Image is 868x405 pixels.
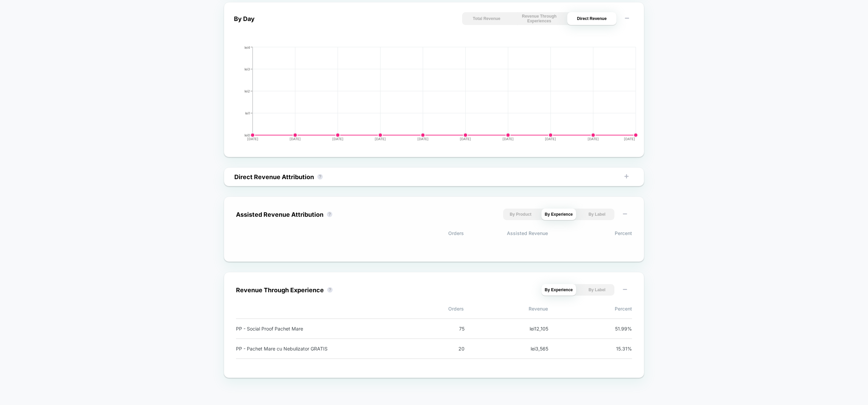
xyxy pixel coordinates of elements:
[434,326,465,332] span: 75
[462,12,511,25] button: Total Revenue
[234,173,314,180] div: Direct Revenue Attribution
[375,137,386,141] tspan: [DATE]
[601,346,632,351] span: 15.31 %
[244,67,250,71] tspan: lei3
[567,12,616,25] button: Direct Revenue
[234,15,255,22] div: By Day
[380,230,464,236] span: Orders
[417,137,429,141] tspan: [DATE]
[244,89,250,93] tspan: lei2
[380,306,464,312] span: Orders
[548,230,632,236] span: Percent
[505,171,540,183] button: By Product
[541,209,576,220] button: By Experience
[518,326,548,332] span: lei 12,105
[624,137,635,141] tspan: [DATE]
[502,137,514,141] tspan: [DATE]
[464,230,548,236] span: Assisted Revenue
[327,287,333,293] button: ?
[244,45,250,49] tspan: lei4
[548,306,632,312] span: Percent
[460,137,471,141] tspan: [DATE]
[541,284,576,296] button: By Experience
[588,137,599,141] tspan: [DATE]
[245,111,250,115] tspan: lei1
[236,346,414,351] div: PP - Pachet Mare cu Nebulizator GRATIS
[503,209,538,220] button: By Product
[515,12,564,25] button: Revenue Through Experiences
[601,326,632,332] span: 51.99 %
[236,286,324,294] div: Revenue Through Experience
[236,211,323,218] div: Assisted Revenue Attribution
[244,133,250,137] tspan: lei0
[464,306,548,312] span: Revenue
[290,137,301,141] tspan: [DATE]
[332,137,343,141] tspan: [DATE]
[327,212,332,217] button: ?
[434,346,465,351] span: 20
[579,209,614,220] button: By Label
[581,171,616,183] button: By Label
[579,284,614,296] button: By Label
[518,346,548,351] span: lei 3,565
[545,137,556,141] tspan: [DATE]
[247,137,258,141] tspan: [DATE]
[236,326,414,332] div: PP - Social Proof Pachet Mare
[543,171,578,183] button: By Experience
[317,174,323,179] button: ?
